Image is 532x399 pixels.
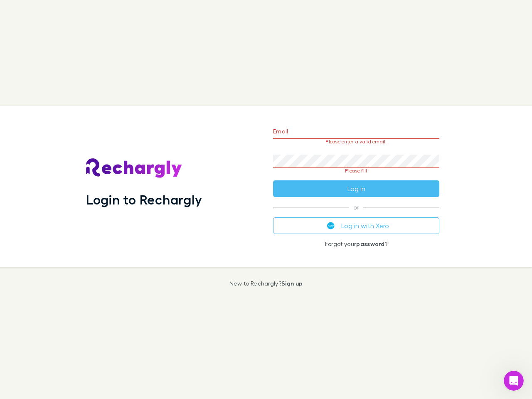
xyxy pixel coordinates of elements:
[86,158,182,178] img: Rechargly's Logo
[273,168,439,174] p: Please fill
[273,217,439,234] button: Log in with Xero
[229,280,303,287] p: New to Rechargly?
[504,371,524,391] iframe: Intercom live chat
[86,192,202,207] h1: Login to Rechargly
[327,222,335,229] img: Xero's logo
[281,280,303,287] a: Sign up
[356,240,384,247] a: password
[273,241,439,247] p: Forgot your ?
[273,180,439,197] button: Log in
[273,207,439,207] span: or
[273,139,439,145] p: Please enter a valid email.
